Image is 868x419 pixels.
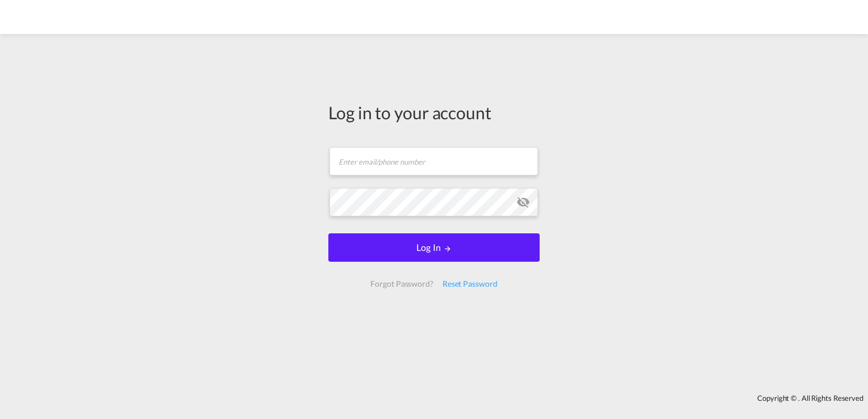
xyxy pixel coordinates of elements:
md-icon: icon-eye-off [516,195,530,209]
div: Forgot Password? [366,274,437,294]
button: LOGIN [328,233,540,262]
div: Reset Password [438,274,502,294]
input: Enter email/phone number [329,147,538,175]
div: Log in to your account [328,100,540,124]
